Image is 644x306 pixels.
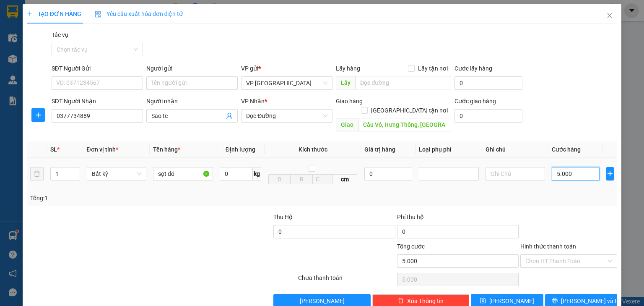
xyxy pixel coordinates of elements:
[332,174,357,184] span: cm
[95,11,101,18] img: icon
[241,64,332,73] div: VP gửi
[32,112,44,118] span: plus
[92,167,142,180] span: Bất kỳ
[480,298,486,304] span: save
[397,212,519,225] div: Phí thu hộ
[297,273,396,288] div: Chưa thanh toán
[246,77,327,89] span: VP Đà Nẵng
[607,170,613,177] span: plus
[397,243,425,250] span: Tổng cước
[153,146,180,153] span: Tên hàng
[415,64,451,73] span: Lấy tận nơi
[336,118,358,131] span: Giao
[364,146,395,153] span: Giá trị hàng
[364,167,412,180] input: 0
[30,194,249,203] div: Tổng: 1
[299,146,327,153] span: Kích thước
[598,4,621,28] button: Close
[520,243,576,250] label: Hình thức thanh toán
[87,146,118,153] span: Đơn vị tính
[33,61,75,79] strong: PHIẾU GỬI HÀNG
[21,28,83,50] span: 24 [PERSON_NAME] - Vinh - [GEOGRAPHIC_DATA]
[336,76,355,89] span: Lấy
[52,31,68,38] label: Tác vụ
[246,110,327,122] span: Dọc Đường
[407,296,444,306] span: Xóa Thông tin
[146,64,238,73] div: Người gửi
[300,296,345,306] span: [PERSON_NAME]
[552,298,558,304] span: printer
[312,174,332,184] input: C
[552,146,581,153] span: Cước hàng
[454,98,496,105] label: Cước giao hàng
[27,11,33,17] span: plus
[31,108,45,122] button: plus
[454,76,522,90] input: Cước lấy hàng
[146,97,238,106] div: Người nhận
[606,167,614,180] button: plus
[50,146,57,153] span: SL
[226,112,233,119] span: user-add
[355,76,451,89] input: Dọc đường
[241,98,265,105] span: VP Nhận
[606,12,613,19] span: close
[4,35,20,76] img: logo
[28,8,81,26] strong: HÃNG XE HẢI HOÀNG GIA
[336,98,363,105] span: Giao hàng
[226,146,255,153] span: Định lượng
[561,296,620,306] span: [PERSON_NAME] và In
[482,141,549,158] th: Ghi chú
[52,64,143,73] div: SĐT Người Gửi
[52,97,143,106] div: SĐT Người Nhận
[398,298,404,304] span: delete
[253,167,261,180] span: kg
[489,296,534,306] span: [PERSON_NAME]
[153,167,213,180] input: VD: Bàn, Ghế
[27,10,81,17] span: TẠO ĐƠN HÀNG
[368,106,451,115] span: [GEOGRAPHIC_DATA] tận nơi
[336,65,360,72] span: Lấy hàng
[95,10,183,17] span: Yêu cầu xuất hóa đơn điện tử
[290,174,313,184] input: R
[454,109,522,123] input: Cước giao hàng
[273,214,293,220] span: Thu Hộ
[454,65,492,72] label: Cước lấy hàng
[358,118,451,131] input: Dọc đường
[415,141,482,158] th: Loại phụ phí
[30,167,44,180] button: delete
[268,174,291,184] input: D
[486,167,545,180] input: Ghi Chú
